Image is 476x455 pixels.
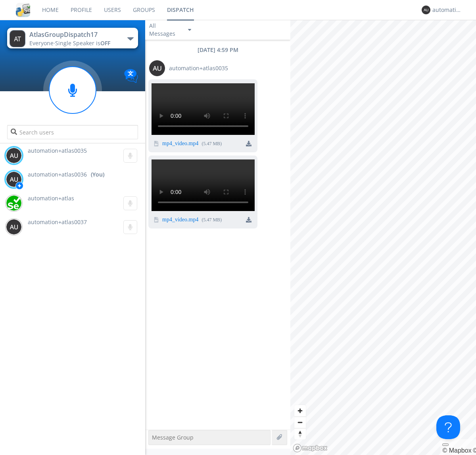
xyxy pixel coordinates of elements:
[154,217,159,223] img: video icon
[6,148,22,163] img: 373638.png
[124,69,138,83] img: Translation enabled
[442,447,471,454] a: Mapbox
[422,6,430,14] img: 373638.png
[28,171,87,179] span: automation+atlas0036
[154,141,159,146] img: video icon
[6,195,22,211] img: d2d01cd9b4174d08988066c6d424eccd
[436,415,460,439] iframe: Toggle Customer Support
[29,30,119,39] div: AtlasGroupDispatch17
[294,405,306,417] button: Zoom in
[188,29,191,31] img: caret-down-sm.svg
[28,218,87,226] span: automation+atlas0037
[145,46,290,54] div: [DATE] 4:59 PM
[149,22,181,38] div: All Messages
[7,125,138,139] input: Search users
[149,60,165,76] img: 373638.png
[442,443,449,446] button: Toggle attribution
[294,417,306,428] button: Zoom out
[29,39,119,47] div: Everyone ·
[28,194,74,202] span: automation+atlas
[100,39,110,47] span: OFF
[162,141,198,147] a: mp4_video.mp4
[162,217,198,223] a: mp4_video.mp4
[16,3,30,17] img: cddb5a64eb264b2086981ab96f4c1ba7
[169,64,228,72] span: automation+atlas0035
[55,39,110,47] span: Single Speaker is
[6,219,22,235] img: 373638.png
[294,428,306,440] button: Reset bearing to north
[246,217,251,223] img: download media button
[7,28,138,48] button: AtlasGroupDispatch17Everyone·Single Speaker isOFF
[28,147,87,154] span: automation+atlas0035
[202,217,222,223] div: ( 5.47 MB )
[202,140,222,147] div: ( 5.47 MB )
[6,171,22,187] img: 373638.png
[293,443,328,453] a: Mapbox logo
[10,30,25,47] img: 373638.png
[432,6,462,14] div: automation+atlas0036
[246,141,251,146] img: download media button
[294,417,306,428] span: Zoom out
[91,171,104,179] div: (You)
